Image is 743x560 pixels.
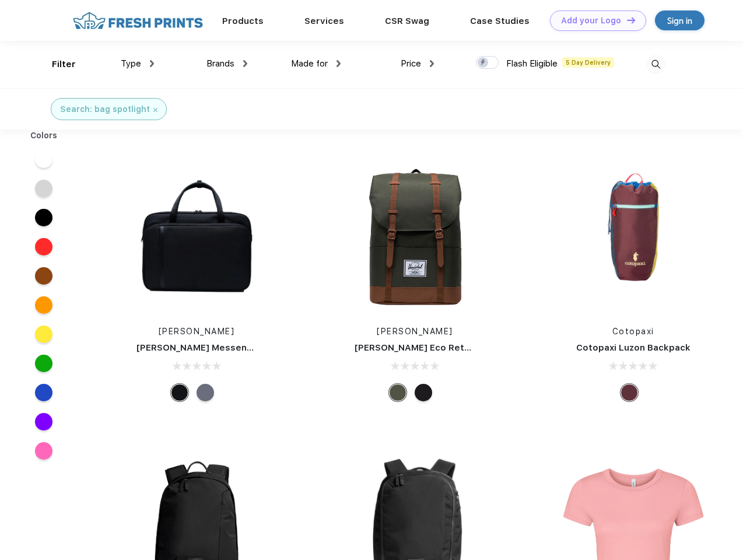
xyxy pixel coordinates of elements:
a: [PERSON_NAME] Eco Retreat 15" Computer Backpack [355,342,593,353]
a: Sign in [655,10,705,30]
div: Forest [389,384,406,401]
img: filter_cancel.svg [153,108,157,112]
div: Colors [22,129,66,142]
img: dropdown.png [150,60,154,67]
img: func=resize&h=266 [556,159,711,314]
a: [PERSON_NAME] Messenger [136,342,262,353]
img: fo%20logo%202.webp [69,10,206,31]
div: Search: bag spotlight [60,103,150,116]
a: [PERSON_NAME] [159,327,235,336]
a: Cotopaxi Luzon Backpack [576,342,691,353]
img: DT [627,17,635,23]
img: desktop_search.svg [646,55,665,74]
div: Raven Crosshatch [197,384,214,401]
img: dropdown.png [337,60,341,67]
div: Filter [52,58,76,71]
span: Type [121,58,141,69]
span: 5 Day Delivery [562,57,614,68]
a: [PERSON_NAME] [377,327,453,336]
span: Price [401,58,421,69]
span: Brands [206,58,234,69]
div: Black [171,384,188,401]
span: Flash Eligible [506,58,558,69]
a: Cotopaxi [612,327,654,336]
span: Made for [291,58,328,69]
img: dropdown.png [430,60,434,67]
a: Products [222,16,264,26]
img: func=resize&h=266 [337,159,492,314]
div: Surprise [621,384,638,401]
img: func=resize&h=266 [119,159,274,314]
div: Add your Logo [561,16,621,26]
div: Black [415,384,432,401]
div: Sign in [667,14,692,27]
img: dropdown.png [243,60,247,67]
